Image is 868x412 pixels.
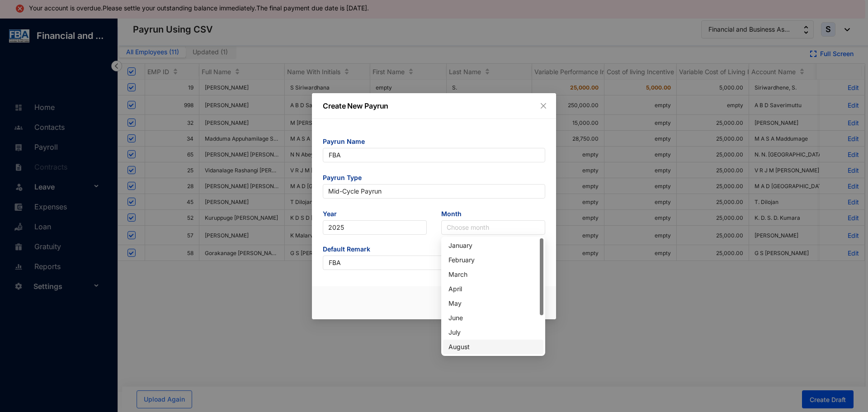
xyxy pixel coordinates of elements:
span: Payrun Name [323,137,545,148]
div: June [443,311,543,325]
div: March [443,267,543,282]
span: close [540,102,547,109]
div: May [448,298,538,308]
div: July [443,325,543,340]
div: May [443,296,543,311]
input: Eg: November Payrun [323,148,545,162]
div: January [448,241,538,251]
div: August [448,342,538,352]
div: July [448,327,538,337]
span: Mid-Cycle Payrun [328,185,540,198]
span: Month [441,209,545,220]
span: Default Remark [323,245,545,256]
span: 2025 [328,221,421,234]
div: August [443,340,543,354]
span: Payrun Type [323,173,545,184]
div: April [443,282,543,296]
input: Eg: Salary November [323,256,545,270]
span: Year [323,209,427,220]
p: Create New Payrun [323,100,545,111]
button: Close [538,101,548,111]
div: February [448,255,538,265]
div: April [448,284,538,294]
div: February [443,253,543,267]
div: January [443,238,543,253]
div: March [448,270,538,279]
div: June [448,313,538,323]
